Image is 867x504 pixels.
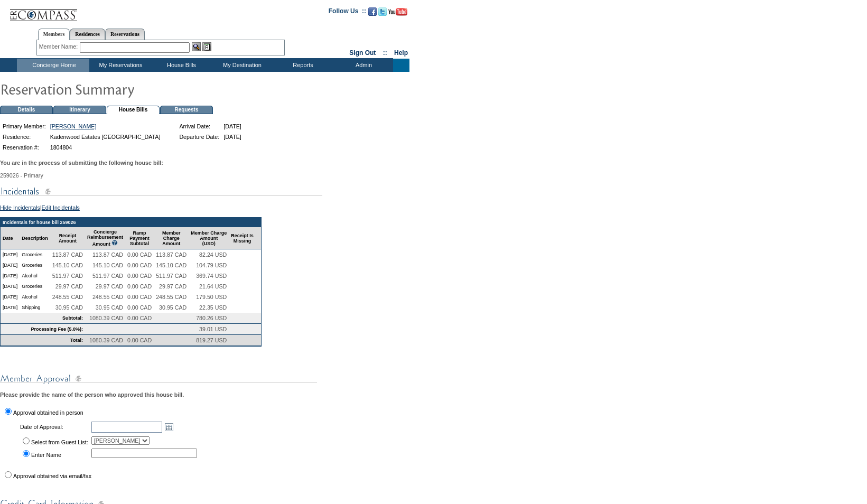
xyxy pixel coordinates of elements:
td: Alcohol [20,270,50,281]
td: [DATE] [1,260,20,270]
span: 113.87 CAD [156,251,187,258]
a: [PERSON_NAME] [50,123,97,129]
span: 145.10 CAD [156,262,187,268]
a: Follow us on Twitter [378,11,387,17]
span: 780.26 USD [196,315,227,321]
td: [DATE] [1,281,20,292]
td: Reservation #: [1,143,48,152]
span: 113.87 CAD [92,251,123,258]
span: :: [383,49,387,57]
td: Follow Us :: [329,6,366,19]
a: Members [38,29,70,40]
div: Member Name: [39,42,80,51]
span: 511.97 CAD [52,273,83,279]
td: Member Charge Amount [154,227,189,249]
span: 104.79 USD [196,262,227,268]
td: [DATE] [1,270,20,281]
span: 511.97 CAD [92,273,123,279]
span: 82.24 USD [199,251,227,258]
label: Approval obtained in person [13,409,83,416]
a: Edit Incidentals [42,204,80,211]
td: Groceries [20,281,50,292]
span: 29.97 CAD [55,283,83,290]
a: Help [394,49,408,57]
span: 1080.39 CAD [89,315,123,321]
span: 0.00 CAD [127,304,152,311]
td: Requests [160,106,213,114]
td: Kadenwood Estates [GEOGRAPHIC_DATA] [49,132,162,142]
td: Description [20,227,50,249]
span: 30.95 CAD [159,304,187,311]
td: Admin [332,59,393,72]
td: House Bills [107,106,160,114]
span: 0.00 CAD [127,294,152,300]
a: Sign Out [349,49,376,57]
td: Total: [1,335,85,346]
a: Subscribe to our YouTube Channel [388,11,407,17]
label: Enter Name [31,452,61,458]
span: 113.87 CAD [52,251,83,258]
img: Become our fan on Facebook [368,7,377,16]
span: 0.00 CAD [127,315,152,321]
span: 0.00 CAD [127,283,152,290]
span: 0.00 CAD [127,251,152,258]
td: Shipping [20,302,50,313]
td: Member Charge Amount (USD) [189,227,229,249]
td: [DATE] [1,249,20,260]
td: Groceries [20,249,50,260]
span: 369.74 USD [196,273,227,279]
span: 30.95 CAD [55,304,83,311]
td: Incidentals for house bill 259026 [1,218,261,227]
td: [DATE] [1,292,20,302]
span: 248.55 CAD [92,294,123,300]
span: 29.97 CAD [159,283,187,290]
a: Open the calendar popup. [163,421,175,433]
label: Approval obtained via email/fax [13,473,91,479]
a: Residences [70,29,105,40]
td: Concierge Reimbursement Amount [85,227,125,249]
td: 1804804 [49,143,162,152]
span: 22.35 USD [199,304,227,311]
td: Primary Member: [1,122,48,131]
td: [DATE] [222,132,243,142]
a: Become our fan on Facebook [368,11,377,17]
span: 248.55 CAD [156,294,187,300]
span: 21.64 USD [199,283,227,290]
td: Arrival Date: [178,122,221,131]
span: 30.95 CAD [96,304,123,311]
img: Follow us on Twitter [378,7,387,16]
span: 145.10 CAD [52,262,83,268]
td: My Destination [211,59,272,72]
span: 248.55 CAD [52,294,83,300]
td: Subtotal: [1,313,85,324]
td: Reports [272,59,332,72]
td: Alcohol [20,292,50,302]
td: Groceries [20,260,50,270]
span: 179.50 USD [196,294,227,300]
td: Processing Fee (5.0%): [1,324,85,335]
td: House Bills [150,59,211,72]
span: 0.00 CAD [127,262,152,268]
td: Departure Date: [178,132,221,142]
td: Concierge Home [17,59,89,72]
td: [DATE] [222,122,243,131]
span: 145.10 CAD [92,262,123,268]
td: Date [1,227,20,249]
span: 511.97 CAD [156,273,187,279]
td: Residence: [1,132,48,142]
span: 819.27 USD [196,337,227,343]
img: View [192,42,201,51]
span: 1080.39 CAD [89,337,123,343]
img: Subscribe to our YouTube Channel [388,8,407,16]
label: Select from Guest List: [31,439,88,445]
td: Ramp Payment Subtotal [125,227,154,249]
span: 39.01 USD [199,326,227,332]
td: Date of Approval: [19,420,89,434]
td: My Reservations [89,59,150,72]
td: [DATE] [1,302,20,313]
td: Receipt Is Missing [229,227,256,249]
span: 0.00 CAD [127,273,152,279]
img: questionMark_lightBlue.gif [111,240,118,246]
a: Reservations [105,29,145,40]
td: Itinerary [53,106,106,114]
